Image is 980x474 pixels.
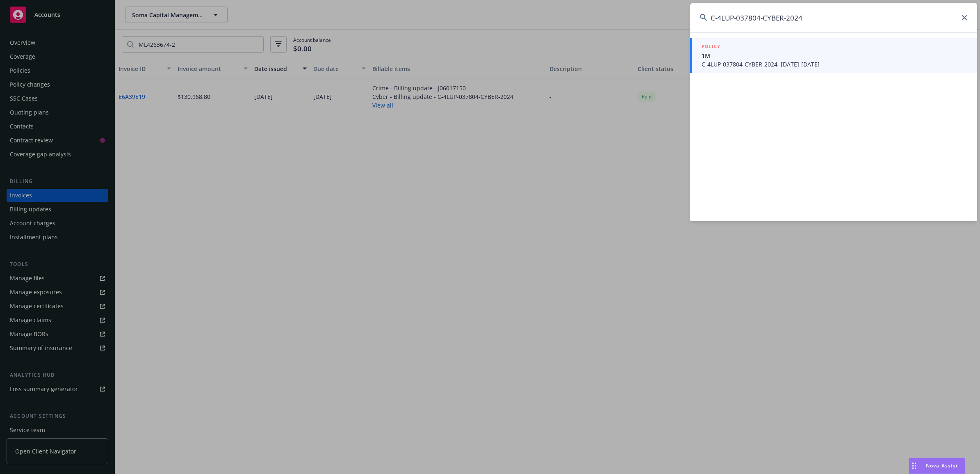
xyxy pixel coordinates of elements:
span: Nova Assist [926,462,958,469]
button: Nova Assist [909,458,965,474]
input: Search... [690,3,977,32]
div: Drag to move [909,458,919,474]
span: 1M [702,51,967,60]
a: POLICY1MC-4LUP-037804-CYBER-2024, [DATE]-[DATE] [690,38,977,73]
h5: POLICY [702,42,720,50]
span: C-4LUP-037804-CYBER-2024, [DATE]-[DATE] [702,60,967,69]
